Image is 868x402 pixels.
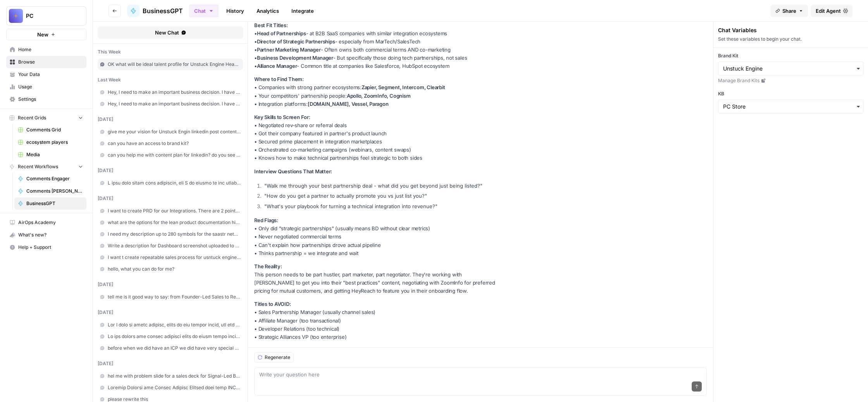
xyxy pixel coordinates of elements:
[18,46,83,53] span: Home
[6,6,86,26] button: Workspace: PC
[6,43,86,56] a: Home
[6,161,86,173] button: Recent Workflows
[14,173,86,185] a: Comments Engager
[14,148,86,161] a: Media
[257,30,306,36] strong: Head of Partnerships
[98,342,243,354] a: before when we did have an ICP we did have very special call to action: Carve Out* Exact and Acti...
[816,7,841,15] span: Edit Agent
[18,163,58,170] span: Recent Workflows
[98,195,243,202] div: [DATE]
[26,200,83,207] span: BusinessGPT
[108,140,241,147] span: can you have an access to brand kit?
[98,228,243,240] a: I need my description up to 280 symbols for the saastr networking portal: Tell others about yours...
[98,309,243,316] div: [DATE]
[143,6,183,16] span: BusinessGPT
[108,293,241,300] span: tell me is it good way to say: from Founder-Led Sales to Revenue Operations
[262,182,502,190] li: "Walk me through your best partnership deal - what did you get beyond just being listed?"
[108,384,241,391] span: Loremip Dolorsi ame Consec Adipisc Elitsed doei temp INC(?) >UTL Etdolorem 4 4 al en 8 adminimve ...
[7,229,86,241] div: What's new?
[718,36,863,43] div: Set these variables to begin your chat.
[108,152,241,159] span: can you help me with content plan for linkedin? do you see our brand kit and knowledge base?
[257,55,333,61] strong: Business Development Manager
[265,354,290,361] span: Regenerate
[254,75,502,108] p: • Companies with strong partner ecosystems: • Your competitors' partnership people: • Integration...
[18,219,83,226] span: AirOps Academy
[257,63,297,69] strong: Alliance Manager
[108,128,241,135] span: give me your vision for Unstuck Engin linkedin post content calendar with daily publishing
[14,136,86,148] a: ecosystem players
[98,76,243,83] div: last week
[6,93,86,105] a: Settings
[718,77,863,84] a: Manage Brand Kits
[155,29,179,36] span: New Chat
[98,291,243,303] a: tell me is it good way to say: from Founder-Led Sales to Revenue Operations
[98,26,243,39] button: New Chat
[14,185,86,197] a: Comments [PERSON_NAME]
[254,263,282,269] strong: The Reality:
[254,76,304,82] strong: Where to Find Them:
[108,231,241,238] span: I need my description up to 280 symbols for the saastr networking portal: Tell others about yours...
[6,29,86,40] button: New
[26,139,83,146] span: ecosystem players
[37,31,48,38] span: New
[6,216,86,229] a: AirOps Academy
[98,319,243,331] a: Lor I dolo si ametc adipisc, elits do eiu tempor incid, utl etd magn al? en adm veni qu nostrudex...
[723,65,858,72] input: Unstuck Engine
[252,5,284,17] a: Analytics
[222,5,249,17] a: History
[723,103,858,110] input: PC Store
[254,113,502,162] p: • Negotiated rev-share or referral deals • Got their company featured in partner's product launch...
[98,360,243,367] div: [DATE]
[18,114,46,121] span: Recent Grids
[98,370,243,382] a: hel me with problem slide for a sales deck for Signal-Led B2B RevOps Engine. Sales Multiplying Au...
[98,205,243,217] a: I want to create PRD for our Integrations. There are 2 points I want to discuss: 1 - Waterfall We...
[108,333,241,340] span: Lo ips dolors ame consec adipisci elits do eiusm tempo incididuntu laboreetdol. Mag aliquaeni adm...
[14,197,86,210] a: BusinessGPT
[108,254,241,261] span: I want t create repeatable sales process for usntuck engine. where to start?
[782,7,796,15] span: Share
[108,373,241,380] span: hel me with problem slide for a sales deck for Signal-Led B2B RevOps Engine. Sales Multiplying Au...
[98,126,243,138] a: give me your vision for Unstuck Engin linkedin post content calendar with daily publishing
[108,219,241,226] span: what are the options for the lean product documentation hierarchy: product roadmap, product requi...
[254,300,502,341] p: • Sales Partnership Manager (usually channel sales) • Affiliate Manager (too transactional) • Dev...
[254,217,278,223] strong: Red Flags:
[26,12,73,20] span: PC
[18,59,83,66] span: Browse
[98,116,243,123] div: [DATE]
[254,301,291,307] strong: Titles to AVOID:
[6,112,86,124] button: Recent Grids
[98,149,243,161] a: can you help me with content plan for linkedin? do you see our brand kit and knowledge base?
[287,5,319,17] a: Integrate
[18,83,83,90] span: Usage
[98,48,243,55] div: this week
[127,5,183,17] a: BusinessGPT
[18,244,83,251] span: Help + Support
[18,96,83,103] span: Settings
[811,5,852,17] a: Edit Agent
[26,175,83,182] span: Comments Engager
[98,382,243,393] a: Loremip Dolorsi ame Consec Adipisc Elitsed doei temp INC(?) >UTL Etdolorem 4 4 al en 8 adminimve ...
[6,56,86,68] a: Browse
[718,90,863,97] label: KB
[98,240,243,252] a: Write a description for Dashboard screenshot uploaded to G2
[26,151,83,158] span: Media
[254,22,288,28] strong: Best Fit Titles:
[254,262,502,295] p: This person needs to be part hustler, part marketer, part negotiator. They're working with [PERSO...
[262,192,502,200] li: "How do you get a partner to actually promote you vs just list you?"
[771,5,808,17] button: Share
[98,331,243,342] a: Lo ips dolors ame consec adipisci elits do eiusm tempo incididuntu laboreetdol. Mag aliquaeni adm...
[98,167,243,174] div: [DATE]
[98,217,243,228] a: what are the options for the lean product documentation hierarchy: product roadmap, product requi...
[98,138,243,149] a: can you have an access to brand kit?
[108,89,241,96] span: Hey, I need to make an important business decision. I have this idea for LinkedIn Voice Note: Hey...
[98,59,243,70] a: OK what will be ideal talent profile for Unstuck Engine Head of Sales?
[26,126,83,133] span: Comments Grid
[98,263,243,275] a: hello, what you can do for me?
[189,4,219,17] button: Chat
[254,21,502,71] p: • - at B2B SaaS companies with similar integration ecosystems • - especially from MarTech/SalesTe...
[362,84,445,90] strong: Zapier, Segment, Intercom, Clearbit
[108,242,241,249] span: Write a description for Dashboard screenshot uploaded to G2
[254,352,294,362] button: Regenerate
[108,100,241,107] span: Hey, I need to make an important business decision. I have this idea for LinkedIn Voice Note: Hey...
[257,47,321,53] strong: Partner Marketing Manager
